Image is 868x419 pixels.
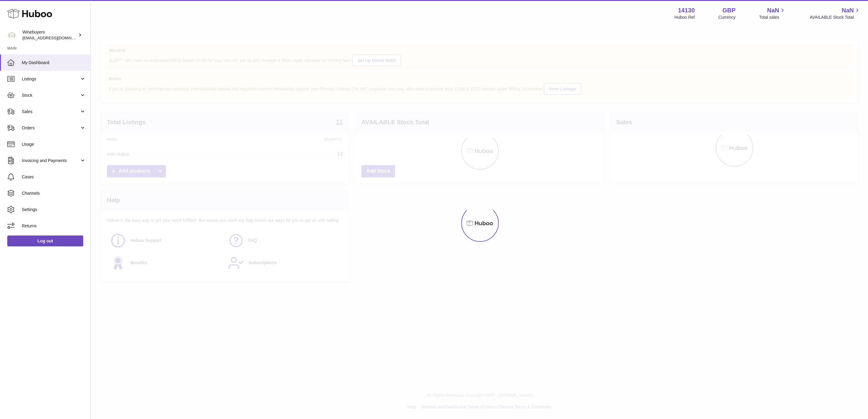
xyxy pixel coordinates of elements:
a: NaN Total sales [759,6,786,20]
strong: GBP [722,6,735,15]
img: internalAdmin-14130@internal.huboo.com [7,31,16,40]
span: NaN [767,6,779,15]
span: Channels [22,190,86,196]
span: Sales [22,109,80,115]
div: Currency [718,15,736,20]
a: Log out [7,235,83,246]
div: Winebuyers [22,29,77,41]
span: Listings [22,76,80,82]
span: NaN [842,6,854,15]
a: NaN AVAILABLE Stock Total [810,6,861,20]
span: Invoicing and Payments [22,158,80,164]
span: Usage [22,141,86,147]
span: Orders [22,125,80,131]
span: My Dashboard [22,60,86,66]
strong: 14130 [678,6,695,15]
span: Settings [22,207,86,213]
span: Total sales [759,15,786,20]
span: Cases [22,174,86,180]
div: Huboo Ref [675,15,695,20]
span: Stock [22,93,80,98]
span: [EMAIL_ADDRESS][DOMAIN_NAME] [22,35,89,40]
span: Returns [22,223,86,229]
span: AVAILABLE Stock Total [810,15,861,20]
